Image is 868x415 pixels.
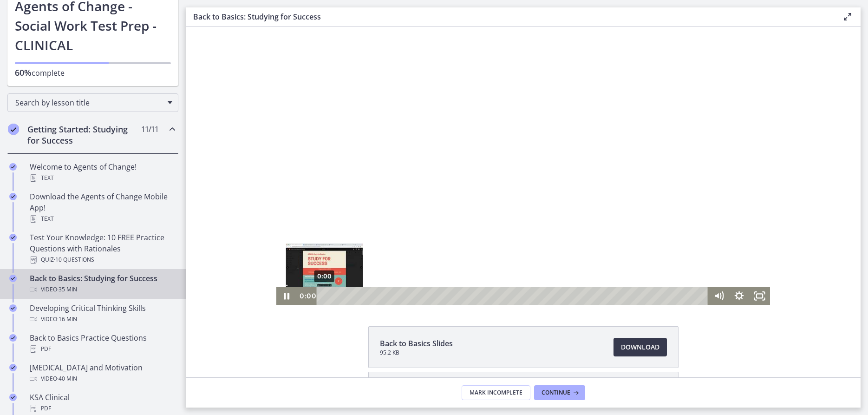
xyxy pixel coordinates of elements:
[30,314,175,325] div: Video
[9,275,17,282] i: Completed
[15,67,32,78] span: 60%
[27,124,141,146] h2: Getting Started: Studying for Success
[186,27,861,305] iframe: Video Lesson
[30,403,175,414] div: PDF
[57,284,77,295] span: · 35 min
[9,304,17,312] i: Completed
[380,349,453,356] span: 95.2 KB
[9,234,17,241] i: Completed
[564,260,584,278] button: Fullscreen
[15,67,171,79] p: complete
[542,389,570,396] span: Continue
[621,342,659,353] span: Download
[30,392,175,414] div: KSA Clinical
[9,394,17,401] i: Completed
[30,213,175,224] div: Text
[9,193,17,200] i: Completed
[57,314,77,325] span: · 16 min
[54,254,94,265] span: · 10 Questions
[7,93,178,112] div: Search by lesson title
[30,254,175,265] div: Quiz
[30,332,175,355] div: Back to Basics Practice Questions
[9,163,17,171] i: Completed
[522,260,543,278] button: Mute
[57,373,77,384] span: · 40 min
[470,389,522,396] span: Mark Incomplete
[30,343,175,355] div: PDF
[30,172,175,184] div: Text
[8,124,19,135] i: Completed
[30,273,175,295] div: Back to Basics: Studying for Success
[30,191,175,224] div: Download the Agents of Change Mobile App!
[543,260,563,278] button: Show settings menu
[534,385,585,400] button: Continue
[30,232,175,265] div: Test Your Knowledge: 10 FREE Practice Questions with Rationales
[30,373,175,384] div: Video
[30,284,175,295] div: Video
[9,334,17,342] i: Completed
[141,124,158,135] span: 11 / 11
[30,303,175,325] div: Developing Critical Thinking Skills
[193,11,827,22] h3: Back to Basics: Studying for Success
[30,161,175,184] div: Welcome to Agents of Change!
[9,364,17,371] i: Completed
[462,385,530,400] button: Mark Incomplete
[613,338,667,356] a: Download
[15,98,163,108] span: Search by lesson title
[30,362,175,384] div: [MEDICAL_DATA] and Motivation
[380,338,453,349] span: Back to Basics Slides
